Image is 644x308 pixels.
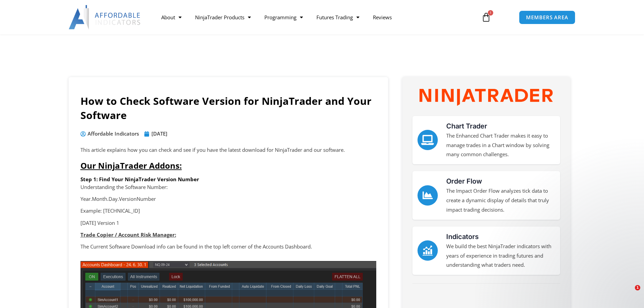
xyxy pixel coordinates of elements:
[446,233,479,241] a: Indicators
[526,15,568,20] span: MEMBERS AREA
[188,9,258,25] a: NinjaTrader Products
[418,185,438,206] a: Order Flow
[366,9,399,25] a: Reviews
[154,9,188,25] a: About
[418,130,438,150] a: Chart Trader
[446,131,555,160] p: The Enhanced Chart Trader makes it easy to manage trades in a Chart window by solving many common...
[471,7,501,27] a: 1
[446,177,482,185] a: Order Flow
[80,242,376,252] p: The Current Software Download info can be found in the top left corner of the Accounts Dashboard.
[80,183,376,192] p: Understanding the Software Number:
[80,206,376,216] p: Example: [TECHNICAL_ID]
[69,5,141,29] img: LogoAI | Affordable Indicators – NinjaTrader
[258,9,310,25] a: Programming
[86,129,139,139] span: Affordable Indicators
[418,240,438,261] a: Indicators
[80,176,376,183] h6: Step 1: Find Your NinjaTrader Version Number
[621,285,637,301] iframe: Intercom live chat
[80,231,176,238] strong: Trade Copier / Account Risk Manager:
[310,9,366,25] a: Futures Trading
[446,122,487,130] a: Chart Trader
[446,186,555,215] p: The Impact Order Flow analyzes tick data to create a dynamic display of details that truly impact...
[151,130,167,137] time: [DATE]
[446,242,555,270] p: We build the best NinjaTrader indicators with years of experience in trading futures and understa...
[80,194,376,204] p: Year.Month.Day.VersionNumber
[80,160,182,171] span: Our NinjaTrader Addons:
[80,145,376,155] p: This article explains how you can check and see if you have the latest download for NinjaTrader a...
[154,9,474,25] nav: Menu
[488,10,493,16] span: 1
[80,94,376,122] h1: How to Check Software Version for NinjaTrader and Your Software
[635,285,640,290] span: 1
[420,89,552,106] img: NinjaTrader Wordmark color RGB | Affordable Indicators – NinjaTrader
[519,10,575,24] a: MEMBERS AREA
[80,218,376,228] p: [DATE] Version 1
